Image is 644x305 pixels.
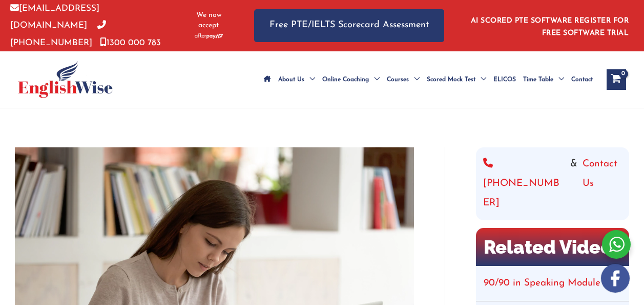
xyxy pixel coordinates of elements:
[319,62,383,98] a: Online CoachingMenu Toggle
[260,62,596,98] nav: Site Navigation: Main Menu
[189,10,228,31] span: We now accept
[369,62,380,98] span: Menu Toggle
[484,278,621,288] a: 90/90 in Speaking Module PTE
[571,62,593,98] span: Contact
[304,62,315,98] span: Menu Toggle
[476,228,629,266] h2: Related Video
[568,62,596,98] a: Contact
[465,9,634,42] aside: Header Widget 1
[383,62,423,98] a: CoursesMenu Toggle
[607,69,626,90] a: View Shopping Cart, empty
[278,62,304,98] span: About Us
[475,62,486,98] span: Menu Toggle
[583,155,622,213] a: Contact Us
[423,62,490,98] a: Scored Mock TestMenu Toggle
[195,33,223,39] img: Afterpay-Logo
[10,21,106,47] a: [PHONE_NUMBER]
[100,39,161,47] a: 1300 000 783
[553,62,564,98] span: Menu Toggle
[471,17,629,37] a: AI SCORED PTE SOFTWARE REGISTER FOR FREE SOFTWARE TRIAL
[322,62,369,98] span: Online Coaching
[493,62,516,98] span: ELICOS
[10,4,99,30] a: [EMAIL_ADDRESS][DOMAIN_NAME]
[409,62,420,98] span: Menu Toggle
[387,62,409,98] span: Courses
[275,62,319,98] a: About UsMenu Toggle
[427,62,475,98] span: Scored Mock Test
[601,264,630,293] img: white-facebook.png
[483,155,622,213] div: &
[254,9,444,42] a: Free PTE/IELTS Scorecard Assessment
[490,62,520,98] a: ELICOS
[523,62,553,98] span: Time Table
[483,155,565,213] a: [PHONE_NUMBER]
[520,62,568,98] a: Time TableMenu Toggle
[18,61,113,98] img: cropped-ew-logo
